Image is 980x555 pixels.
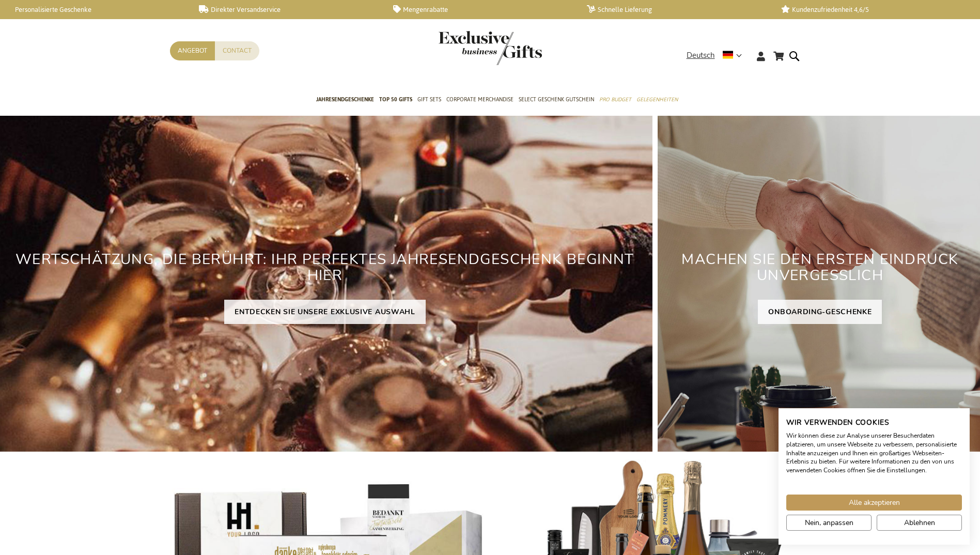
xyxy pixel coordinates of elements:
[5,5,182,14] a: Personalisierte Geschenke
[781,5,958,14] a: Kundenzufriedenheit 4,6/5
[519,87,594,113] a: Select Geschenk Gutschein
[849,497,900,508] span: Alle akzeptieren
[417,94,441,105] span: Gift Sets
[805,517,853,528] span: Nein, anpassen
[786,515,872,531] button: cookie Einstellungen anpassen
[786,495,962,511] button: Akzeptieren Sie alle cookies
[316,94,374,105] span: Jahresendgeschenke
[199,5,376,14] a: Direkter Versandservice
[379,94,412,105] span: TOP 50 Gifts
[446,94,514,105] span: Corporate Merchandise
[786,418,962,427] h2: Wir verwenden Cookies
[599,87,631,113] a: Pro Budget
[446,87,514,113] a: Corporate Merchandise
[170,41,215,60] a: Angebot
[439,31,490,65] a: store logo
[587,5,764,14] a: Schnelle Lieferung
[758,300,882,324] a: ONBOARDING-GESCHENKE
[393,5,570,14] a: Mengenrabatte
[215,41,259,60] a: Contact
[316,87,374,113] a: Jahresendgeschenke
[417,87,441,113] a: Gift Sets
[687,50,715,61] span: Deutsch
[636,94,678,105] span: Gelegenheiten
[519,94,594,105] span: Select Geschenk Gutschein
[636,87,678,113] a: Gelegenheiten
[877,515,962,531] button: Alle verweigern cookies
[439,31,542,65] img: Exclusive Business gifts logo
[224,300,426,324] a: ENTDECKEN SIE UNSERE EXKLUSIVE AUSWAHL
[379,87,412,113] a: TOP 50 Gifts
[599,94,631,105] span: Pro Budget
[786,431,962,475] p: Wir können diese zur Analyse unserer Besucherdaten platzieren, um unsere Webseite zu verbessern, ...
[904,517,935,528] span: Ablehnen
